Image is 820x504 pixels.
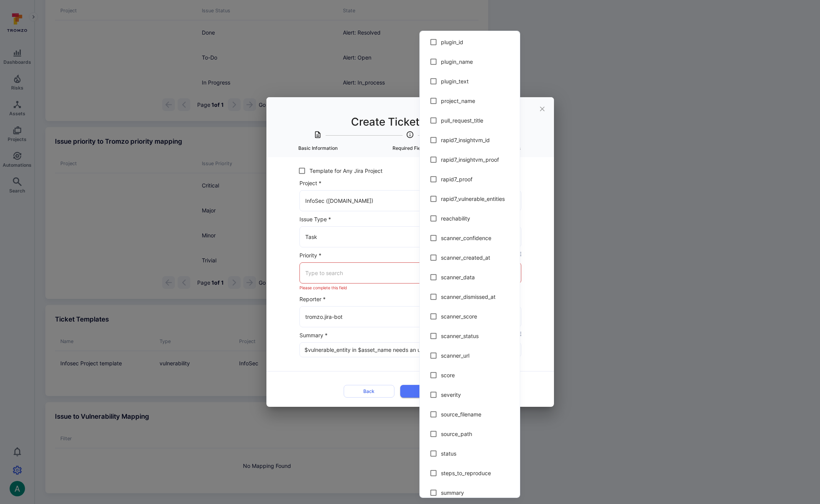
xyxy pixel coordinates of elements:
span: steps_to_reproduce [441,469,514,477]
span: scanner_data [441,273,514,281]
span: scanner_score [441,312,514,320]
span: scanner_confidence [441,234,514,242]
span: reachability [441,214,514,222]
span: scanner_created_at [441,254,514,262]
span: scanner_status [441,332,514,340]
span: rapid7_proof [441,175,514,183]
span: source_path [441,430,514,438]
span: score [441,371,514,379]
span: pull_request_title [441,116,514,124]
span: scanner_dismissed_at [441,293,514,301]
span: status [441,449,514,458]
span: plugin_name [441,58,514,66]
span: scanner_url [441,351,514,360]
span: rapid7_insightvm_proof [441,156,514,164]
span: plugin_text [441,77,514,85]
span: plugin_id [441,38,514,46]
span: rapid7_vulnerable_entities [441,195,514,203]
span: severity [441,391,514,399]
span: rapid7_insightvm_id [441,136,514,144]
span: project_name [441,97,514,105]
span: source_filename [441,410,514,418]
span: summary [441,489,514,497]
